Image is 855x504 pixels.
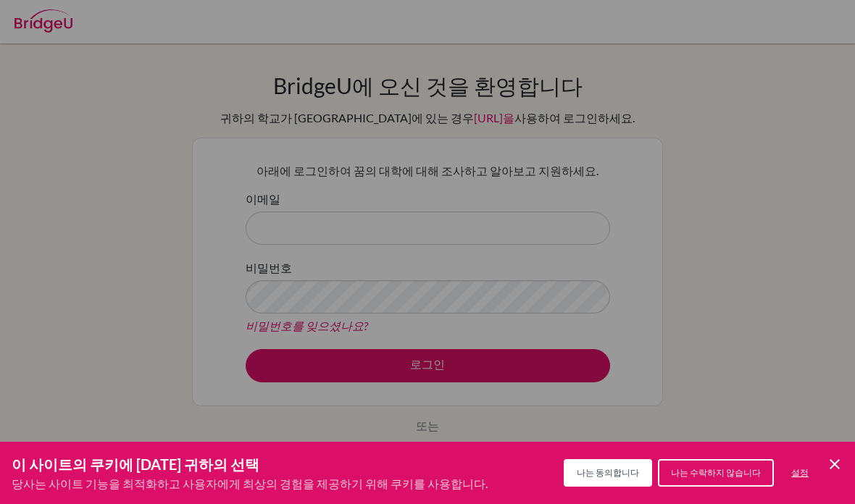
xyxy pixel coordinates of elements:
[12,455,259,473] font: 이 사이트의 쿠키에 [DATE] 귀하의 선택
[577,467,639,478] font: 나는 동의합니다
[791,467,809,478] font: 설정
[658,459,774,487] button: 나는 수락하지 않습니다
[12,476,488,490] font: 당사는 사이트 기능을 최적화하고 사용자에게 최상의 경험을 제공하기 위해 쿠키를 사용합니다.
[564,459,652,487] button: 나는 동의합니다
[671,467,761,478] font: 나는 수락하지 않습니다
[826,455,843,473] button: 저장하고 닫기
[780,461,820,485] button: 설정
